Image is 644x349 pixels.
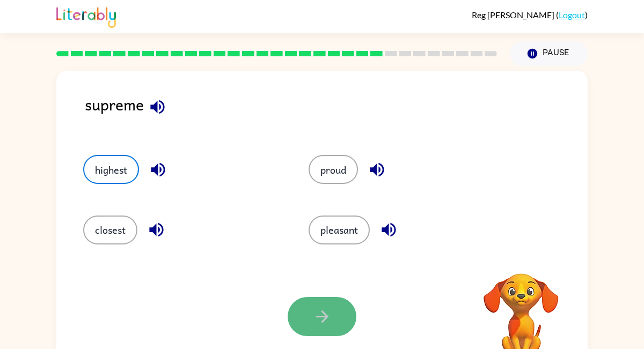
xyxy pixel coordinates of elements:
[309,155,358,184] button: proud
[472,10,588,20] div: ( )
[472,10,556,20] span: Reg [PERSON_NAME]
[510,41,588,66] button: Pause
[83,155,139,184] button: highest
[56,4,116,28] img: Literably
[309,216,370,244] button: pleasant
[85,92,588,133] div: supreme
[83,216,137,244] button: closest
[559,10,585,20] a: Logout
